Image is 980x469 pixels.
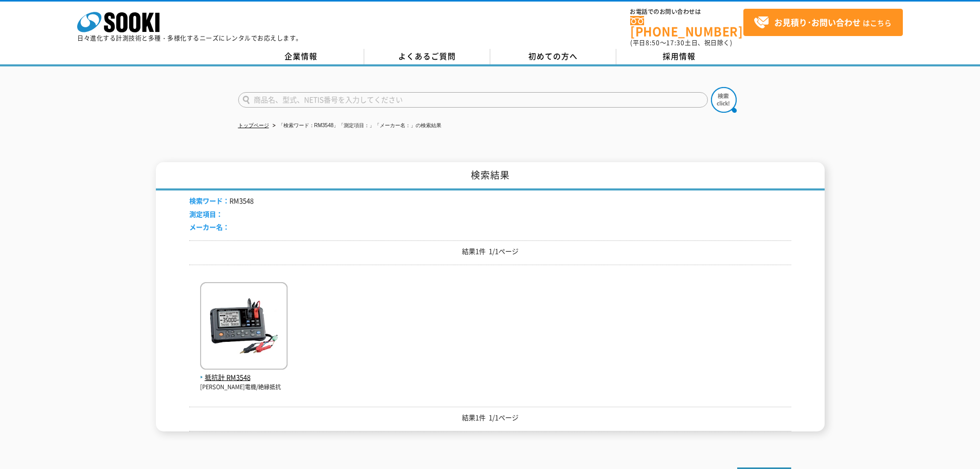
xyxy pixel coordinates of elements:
[711,87,737,113] img: btn_search.png
[200,383,288,392] p: [PERSON_NAME]電機/絶縁抵抗
[189,196,254,206] li: RM3548
[630,38,732,47] span: (平日 ～ 土日、祝日除く)
[238,92,708,108] input: 商品名、型式、NETIS番号を入力してください
[238,49,364,64] a: 企業情報
[189,209,223,219] span: 測定項目：
[528,50,578,62] span: 初めての方へ
[630,9,743,15] span: お電話でのお問い合わせは
[271,120,442,131] li: 「検索ワード：RM3548」「測定項目：」「メーカー名：」の検索結果
[238,123,269,128] a: トップページ
[189,412,791,423] p: 結果1件 1/1ページ
[774,16,861,28] strong: お見積り･お問い合わせ
[364,49,490,64] a: よくあるご質問
[200,372,288,383] span: 抵抗計 RM3548
[189,196,229,205] span: 検索ワード：
[630,16,743,37] a: [PHONE_NUMBER]
[200,361,288,383] a: 抵抗計 RM3548
[743,9,903,36] a: お見積り･お問い合わせはこちら
[646,38,660,47] span: 8:50
[490,49,616,64] a: 初めての方へ
[754,15,892,30] span: はこちら
[156,162,825,190] h1: 検索結果
[189,222,229,232] span: メーカー名：
[200,282,288,372] img: RM3548
[77,35,302,41] p: 日々進化する計測技術と多種・多様化するニーズにレンタルでお応えします。
[189,246,791,257] p: 結果1件 1/1ページ
[616,49,742,64] a: 採用情報
[666,38,685,47] span: 17:30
